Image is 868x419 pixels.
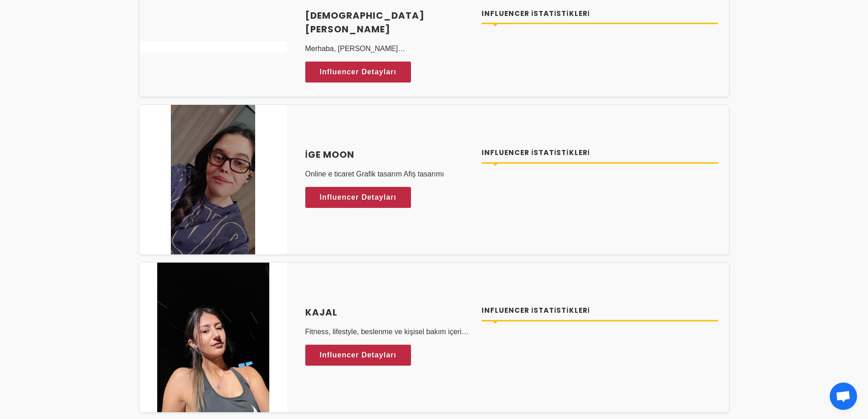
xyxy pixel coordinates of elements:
h4: Influencer İstatistikleri [482,9,718,19]
a: Kajal [305,305,471,319]
span: Influencer Detayları [320,65,397,79]
span: Influencer Detayları [320,191,397,204]
p: Fitness, lifestyle, beslenme ve kişisel bakım içerikli profil [305,326,471,337]
p: Online e ticaret Grafik tasarım Afiş tasarımı [305,169,471,180]
a: Influencer Detayları [305,345,411,366]
a: İge moon [305,148,471,161]
span: Influencer Detayları [320,348,397,362]
h4: Influencer İstatistikleri [482,148,718,158]
p: Merhaba, [PERSON_NAME][DEMOGRAPHIC_DATA]. İstanbul Üniversitesi Halkla İlişkiler mezunuyum. TikTo... [305,43,471,54]
a: [DEMOGRAPHIC_DATA][PERSON_NAME] [305,9,471,36]
div: Açık sohbet [830,383,857,410]
a: Influencer Detayları [305,62,411,83]
a: Influencer Detayları [305,187,411,208]
h4: Influencer İstatistikleri [482,305,718,316]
